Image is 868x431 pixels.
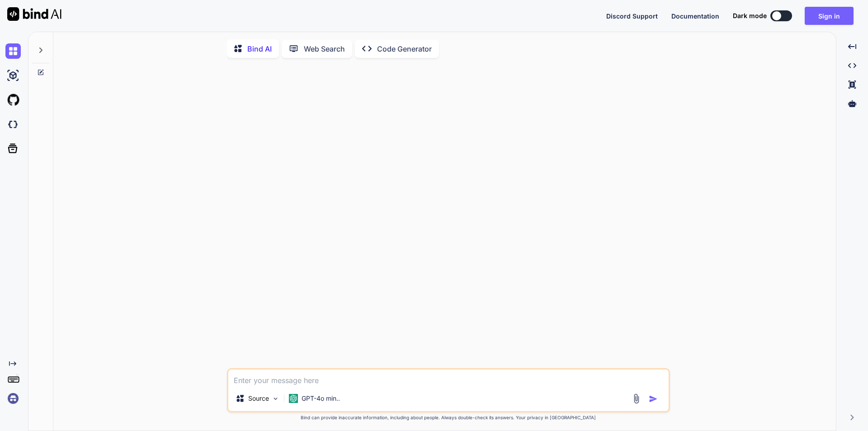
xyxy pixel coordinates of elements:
[5,391,21,406] img: signin
[5,117,21,132] img: darkCloudIdeIcon
[5,92,21,108] img: githubLight
[302,394,340,403] p: GPT-4o min..
[7,7,61,21] img: Bind AI
[5,43,21,59] img: chat
[649,394,658,403] img: icon
[631,393,642,404] img: attachment
[248,394,269,403] p: Source
[606,12,658,20] span: Discord Support
[733,11,767,20] span: Dark mode
[606,11,658,21] button: Discord Support
[289,394,298,403] img: GPT-4o mini
[805,7,854,25] button: Sign in
[304,43,345,54] p: Web Search
[671,12,719,20] span: Documentation
[5,68,21,83] img: ai-studio
[671,11,719,21] button: Documentation
[227,414,670,421] p: Bind can provide inaccurate information, including about people. Always double-check its answers....
[272,395,279,403] img: Pick Models
[377,43,432,54] p: Code Generator
[247,43,272,54] p: Bind AI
